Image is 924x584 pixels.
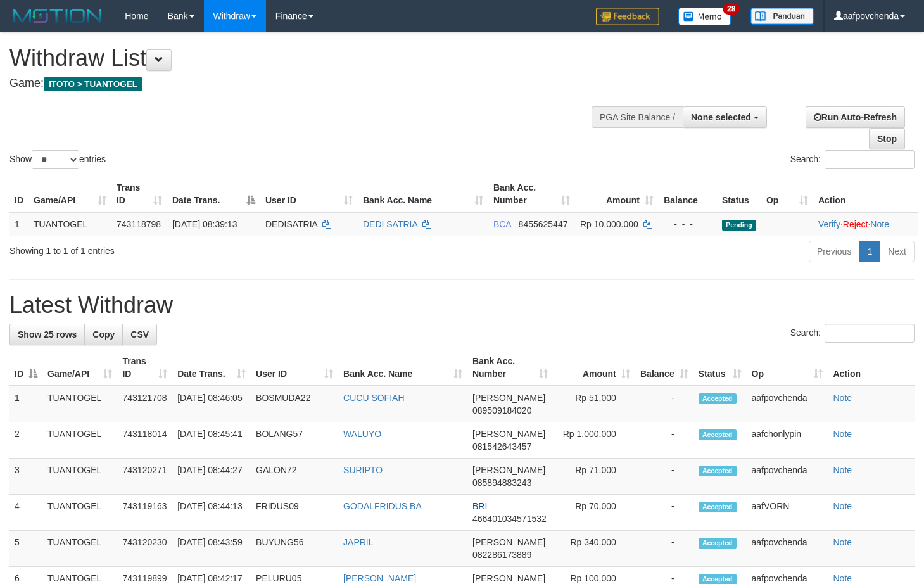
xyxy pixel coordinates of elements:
[596,8,659,25] img: Feedback.jpg
[635,350,693,386] th: Balance: activate to sort column ascending
[472,478,531,488] span: Copy 085894883243 to clipboard
[635,495,693,531] td: -
[833,465,852,475] a: Note
[172,422,251,459] td: [DATE] 08:45:41
[472,501,487,511] span: BRI
[635,459,693,495] td: -
[9,150,106,169] label: Show entries
[699,429,737,440] span: Accepted
[9,6,106,25] img: MOTION_logo.png
[859,241,880,262] a: 1
[722,220,756,231] span: Pending
[869,128,905,149] a: Stop
[172,495,251,531] td: [DATE] 08:44:13
[699,466,737,476] span: Accepted
[699,538,737,549] span: Accepted
[28,212,111,236] td: TUANTOGEL
[493,219,511,229] span: BCA
[172,219,237,229] span: [DATE] 08:39:13
[818,219,840,229] a: Verify
[9,495,42,531] td: 4
[828,350,915,386] th: Action
[693,350,747,386] th: Status: activate to sort column ascending
[790,324,915,343] label: Search:
[9,239,376,257] div: Showing 1 to 1 of 1 entries
[825,324,915,343] input: Search:
[519,219,568,229] span: Copy 8455625447 to clipboard
[251,350,338,386] th: User ID: activate to sort column ascending
[117,422,172,459] td: 743118014
[338,350,467,386] th: Bank Acc. Name: activate to sort column ascending
[358,176,488,212] th: Bank Acc. Name: activate to sort column ascending
[472,514,547,524] span: Copy 466401034571532 to clipboard
[472,441,531,452] span: Copy 081542643457 to clipboard
[9,350,42,386] th: ID: activate to sort column descending
[747,495,828,531] td: aafVORN
[553,422,635,459] td: Rp 1,000,000
[870,219,889,229] a: Note
[111,176,167,212] th: Trans ID: activate to sort column ascending
[580,219,638,229] span: Rp 10.000.000
[18,329,77,340] span: Show 25 rows
[172,386,251,422] td: [DATE] 08:46:05
[28,176,111,212] th: Game/API: activate to sort column ascending
[747,459,828,495] td: aafpovchenda
[84,324,123,345] a: Copy
[761,176,813,212] th: Op: activate to sort column ascending
[251,459,338,495] td: GALON72
[472,405,531,416] span: Copy 089509184020 to clipboard
[750,8,814,25] img: panduan.png
[472,573,545,583] span: [PERSON_NAME]
[659,176,717,212] th: Balance
[343,537,373,547] a: JAPRIL
[699,502,737,512] span: Accepted
[9,324,85,345] a: Show 25 rows
[678,8,731,25] img: Button%20Memo.svg
[172,459,251,495] td: [DATE] 08:44:27
[92,329,115,340] span: Copy
[343,465,383,475] a: SURIPTO
[117,350,172,386] th: Trans ID: activate to sort column ascending
[9,212,28,236] td: 1
[117,495,172,531] td: 743119163
[9,77,604,90] h4: Game:
[9,176,28,212] th: ID
[472,550,531,560] span: Copy 082286173889 to clipboard
[42,350,117,386] th: Game/API: activate to sort column ascending
[635,531,693,567] td: -
[117,386,172,422] td: 743121708
[122,324,157,345] a: CSV
[117,531,172,567] td: 743120230
[9,293,915,318] h1: Latest Withdraw
[472,393,545,403] span: [PERSON_NAME]
[472,537,545,547] span: [PERSON_NAME]
[343,429,381,439] a: WALUYO
[467,350,553,386] th: Bank Acc. Number: activate to sort column ascending
[32,150,79,169] select: Showentries
[813,212,918,236] td: · ·
[553,495,635,531] td: Rp 70,000
[9,386,42,422] td: 1
[44,77,142,91] span: ITOTO > TUANTOGEL
[251,422,338,459] td: BOLANG57
[833,393,852,403] a: Note
[592,106,683,128] div: PGA Site Balance /
[9,459,42,495] td: 3
[635,422,693,459] td: -
[472,429,545,439] span: [PERSON_NAME]
[553,459,635,495] td: Rp 71,000
[664,218,712,231] div: - - -
[42,531,117,567] td: TUANTOGEL
[843,219,868,229] a: Reject
[553,531,635,567] td: Rp 340,000
[251,495,338,531] td: FRIDUS09
[833,429,852,439] a: Note
[553,350,635,386] th: Amount: activate to sort column ascending
[472,465,545,475] span: [PERSON_NAME]
[833,573,852,583] a: Note
[251,386,338,422] td: BOSMUDA22
[117,459,172,495] td: 743120271
[167,176,260,212] th: Date Trans.: activate to sort column descending
[42,422,117,459] td: TUANTOGEL
[575,176,659,212] th: Amount: activate to sort column ascending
